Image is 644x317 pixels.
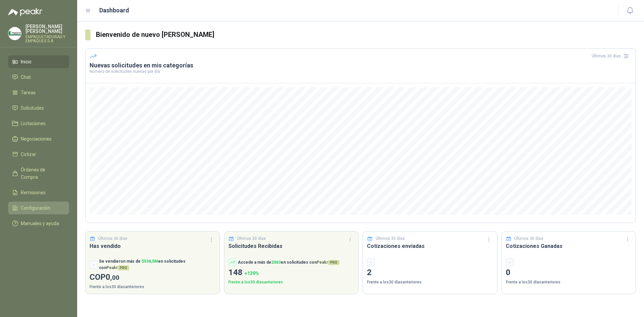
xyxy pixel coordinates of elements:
[367,279,493,285] p: Frente a los 30 días anteriores
[21,120,46,127] span: Licitaciones
[21,204,50,212] span: Configuración
[8,217,69,230] a: Manuales y ayuda
[110,274,119,281] span: ,00
[8,117,69,130] a: Licitaciones
[90,69,632,73] p: Número de solicitudes nuevas por día
[506,266,632,279] p: 0
[271,260,281,265] span: 2063
[328,260,339,265] span: PRO
[21,151,36,158] span: Cotizar
[8,71,69,84] a: Chat
[8,148,69,161] a: Cotizar
[8,102,69,114] a: Solicitudes
[367,258,375,266] div: -
[99,258,216,271] p: Se vendieron más de en solicitudes con
[514,235,543,242] p: Últimos 30 días
[376,235,405,242] p: Últimos 30 días
[90,242,216,250] h3: Has vendido
[367,242,493,250] h3: Cotizaciones enviadas
[367,266,493,279] p: 2
[8,163,69,183] a: Órdenes de Compra
[118,265,129,270] span: PRO
[21,135,52,143] span: Negociaciones
[21,104,44,112] span: Solicitudes
[21,89,36,96] span: Tareas
[245,271,259,276] span: + 139 %
[317,260,339,265] span: Peakr
[90,284,216,290] p: Frente a los 30 días anteriores
[21,189,46,196] span: Remisiones
[96,30,636,40] h3: Bienvenido de nuevo [PERSON_NAME]
[90,261,98,269] div: -
[506,279,632,285] p: Frente a los 30 días anteriores
[8,186,69,199] a: Remisiones
[228,242,355,250] h3: Solicitudes Recibidas
[106,265,129,270] span: Peakr
[592,51,632,61] div: Últimos 30 días
[21,73,31,81] span: Chat
[506,258,514,266] div: -
[25,35,69,43] p: EMPAQUETADURAS Y EMPAQUES S.A
[8,8,42,16] img: Logo peakr
[98,235,127,242] p: Últimos 30 días
[99,6,129,15] h1: Dashboard
[21,166,63,181] span: Órdenes de Compra
[8,202,69,214] a: Configuración
[8,133,69,145] a: Negociaciones
[106,272,119,282] span: 0
[8,86,69,99] a: Tareas
[25,24,69,34] p: [PERSON_NAME] [PERSON_NAME]
[142,259,158,264] span: $ 536,5M
[90,271,216,284] p: COP
[21,220,59,227] span: Manuales y ayuda
[237,235,266,242] p: Últimos 30 días
[506,242,632,250] h3: Cotizaciones Ganadas
[8,55,69,68] a: Inicio
[90,61,632,69] h3: Nuevas solicitudes en mis categorías
[238,259,339,266] p: Accede a más de en solicitudes con
[228,279,355,285] p: Frente a los 30 días anteriores
[21,58,32,65] span: Inicio
[228,266,355,279] p: 148
[8,27,21,40] img: Company Logo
